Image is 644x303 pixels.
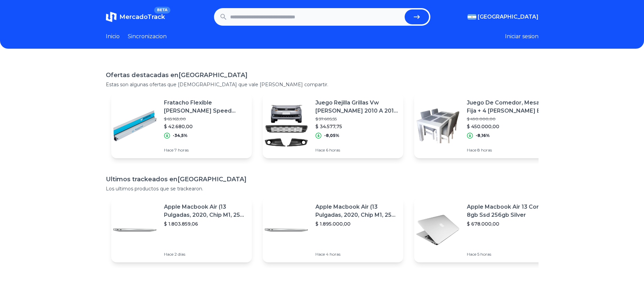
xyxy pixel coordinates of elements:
a: Featured imageApple Macbook Air (13 Pulgadas, 2020, Chip M1, 256 Gb De Ssd, 8 Gb De Ram) - Plata$... [263,197,403,262]
img: Featured image [414,102,461,149]
a: Featured imageJuego De Comedor, Mesa Fija + 4 [PERSON_NAME] En Chenille!!$ 490.000,00$ 450.000,00... [414,93,555,158]
p: Juego De Comedor, Mesa Fija + 4 [PERSON_NAME] En Chenille!! [467,99,549,115]
a: MercadoTrackBETA [106,11,165,22]
p: Hace 5 horas [467,252,549,257]
p: $ 450.000,00 [467,123,549,130]
img: MercadoTrack [106,11,117,22]
img: Featured image [263,102,310,149]
a: Sincronizacion [128,32,167,41]
p: Hace 6 horas [315,147,398,153]
p: Estas son algunas ofertas que [DEMOGRAPHIC_DATA] que vale [PERSON_NAME] compartir. [106,81,539,88]
p: -8,16% [476,133,490,138]
p: Apple Macbook Air 13 Core I5 8gb Ssd 256gb Silver [467,203,549,219]
a: Featured imageFratacho Flexible [PERSON_NAME] Speed Skim - 600mm Ox Tools$ 65.163,00$ 42.680,00-3... [111,93,252,158]
p: $ 678.000,00 [467,220,549,227]
img: Featured image [111,206,159,254]
p: Hace 2 días [164,252,246,257]
span: BETA [154,7,170,14]
span: MercadoTrack [119,13,165,21]
p: $ 1.803.859,06 [164,220,246,227]
p: Apple Macbook Air (13 Pulgadas, 2020, Chip M1, 256 Gb De Ssd, 8 Gb De Ram) - Plata [315,203,398,219]
p: Los ultimos productos que se trackearon. [106,185,539,192]
p: Hace 8 horas [467,147,549,153]
p: $ 42.680,00 [164,123,246,130]
p: Apple Macbook Air (13 Pulgadas, 2020, Chip M1, 256 Gb De Ssd, 8 Gb De Ram) - Plata [164,203,246,219]
img: Featured image [263,206,310,254]
p: $ 490.000,00 [467,116,549,122]
button: Iniciar sesion [505,32,539,41]
p: -34,5% [173,133,188,138]
p: -8,05% [324,133,339,138]
h1: Ofertas destacadas en [GEOGRAPHIC_DATA] [106,70,539,80]
p: Fratacho Flexible [PERSON_NAME] Speed Skim - 600mm Ox Tools [164,99,246,115]
a: Featured imageApple Macbook Air (13 Pulgadas, 2020, Chip M1, 256 Gb De Ssd, 8 Gb De Ram) - Plata$... [111,197,252,262]
button: [GEOGRAPHIC_DATA] [468,13,539,21]
h1: Ultimos trackeados en [GEOGRAPHIC_DATA] [106,174,539,184]
span: [GEOGRAPHIC_DATA] [478,13,539,21]
a: Featured imageJuego Rejilla Grillas Vw [PERSON_NAME] 2010 A 2014 Vira Cromada$ 37.605,55$ 34.577,... [263,93,403,158]
p: Hace 7 horas [164,147,246,153]
a: Featured imageApple Macbook Air 13 Core I5 8gb Ssd 256gb Silver$ 678.000,00Hace 5 horas [414,197,555,262]
p: $ 65.163,00 [164,116,246,122]
p: $ 34.577,75 [315,123,398,130]
p: Hace 4 horas [315,252,398,257]
p: Juego Rejilla Grillas Vw [PERSON_NAME] 2010 A 2014 Vira Cromada [315,99,398,115]
img: Featured image [111,102,159,149]
img: Argentina [468,14,476,20]
p: $ 1.895.000,00 [315,220,398,227]
a: Inicio [106,32,120,41]
img: Featured image [414,206,461,254]
p: $ 37.605,55 [315,116,398,122]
